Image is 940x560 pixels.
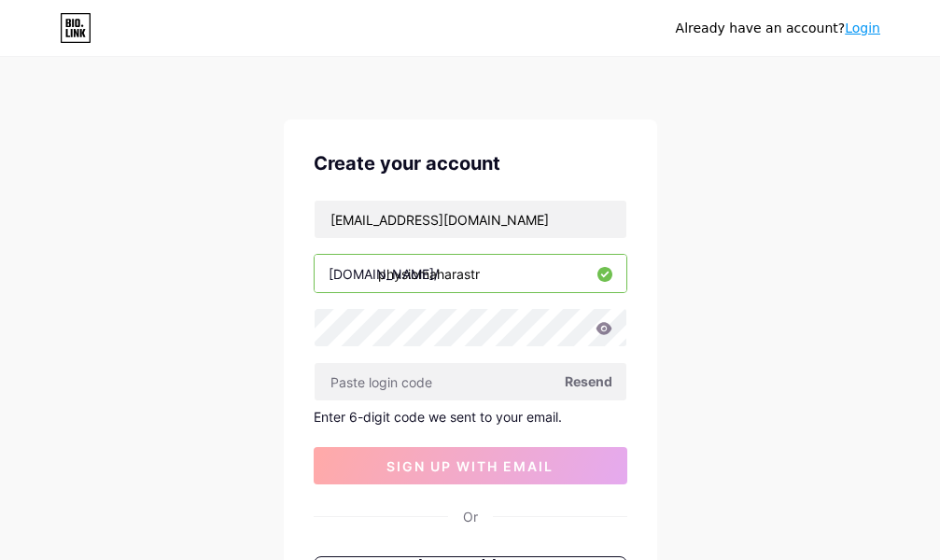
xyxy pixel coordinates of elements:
span: sign up with email [386,458,554,474]
div: [DOMAIN_NAME]/ [329,264,439,284]
a: Login [845,21,880,35]
div: Enter 6-digit code we sent to your email. [314,409,627,425]
span: Resend [565,371,612,391]
div: Create your account [314,149,627,177]
div: Or [463,507,478,526]
div: Already have an account? [676,19,880,38]
input: Paste login code [315,363,626,400]
button: sign up with email [314,447,627,484]
input: Email [315,201,626,238]
input: username [315,255,626,292]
